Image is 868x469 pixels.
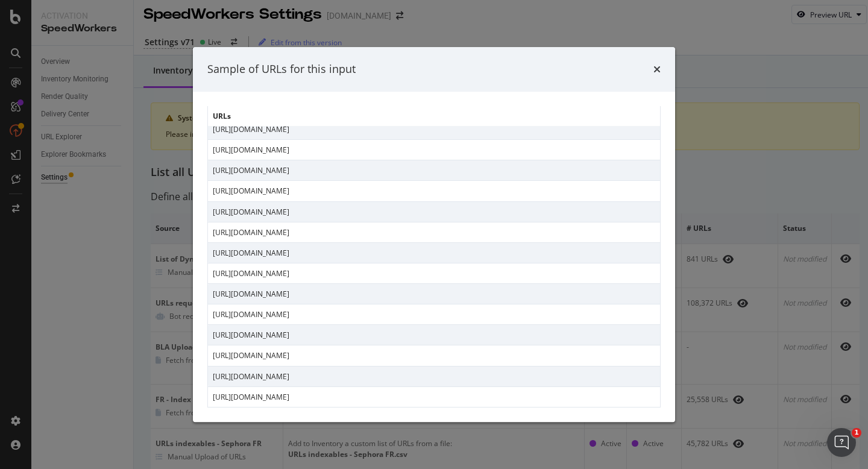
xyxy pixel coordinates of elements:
td: [URL][DOMAIN_NAME] [208,119,661,140]
td: [URL][DOMAIN_NAME] [208,140,661,160]
td: [URL][DOMAIN_NAME] [208,304,661,325]
td: [URL][DOMAIN_NAME] [208,386,661,407]
td: [URL][DOMAIN_NAME] [208,242,661,263]
td: [URL][DOMAIN_NAME] [208,222,661,242]
div: Sample of URLs for this input [207,61,356,77]
td: [URL][DOMAIN_NAME] [208,160,661,181]
th: URLs [208,105,661,126]
td: [URL][DOMAIN_NAME] [208,366,661,386]
div: modal [193,47,675,422]
td: [URL][DOMAIN_NAME] [208,325,661,345]
td: [URL][DOMAIN_NAME] [208,345,661,366]
td: [URL][DOMAIN_NAME] [208,263,661,284]
div: times [653,61,661,77]
td: [URL][DOMAIN_NAME] [208,284,661,304]
iframe: Intercom live chat [827,428,856,457]
td: [URL][DOMAIN_NAME] [208,201,661,222]
span: 1 [852,428,861,438]
td: [URL][DOMAIN_NAME] [208,181,661,201]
